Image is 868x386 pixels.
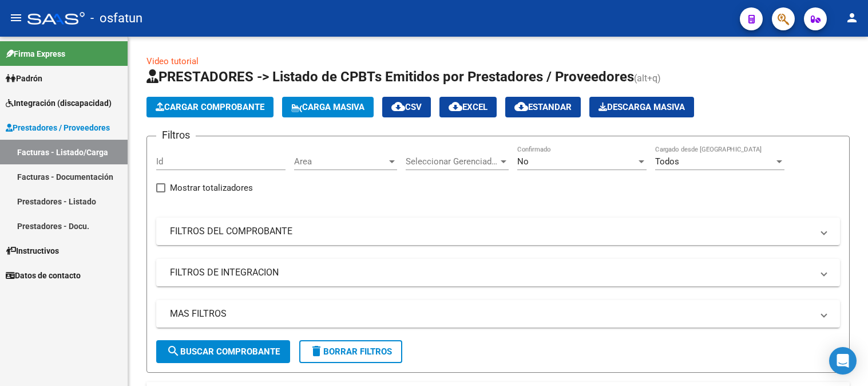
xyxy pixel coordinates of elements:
[9,11,23,25] mat-icon: menu
[156,340,290,363] button: Buscar Comprobante
[146,69,634,85] span: PRESTADORES -> Listado de CPBTs Emitidos por Prestadores / Proveedores
[167,344,180,358] mat-icon: search
[599,102,685,112] span: Descarga Masiva
[90,6,142,31] span: - osfatun
[6,245,59,257] span: Instructivos
[167,346,280,357] span: Buscar Comprobante
[845,11,859,25] mat-icon: person
[156,127,196,143] h3: Filtros
[514,100,528,113] mat-icon: cloud_download
[391,102,422,112] span: CSV
[6,269,81,282] span: Datos de contacto
[6,97,112,109] span: Integración (discapacidad)
[6,72,42,85] span: Padrón
[449,102,487,112] span: EXCEL
[589,97,694,117] app-download-masive: Descarga masiva de comprobantes (adjuntos)
[170,266,812,279] mat-panel-title: FILTROS DE INTEGRACION
[170,181,253,195] span: Mostrar totalizadores
[829,347,857,375] div: Open Intercom Messenger
[299,340,402,363] button: Borrar Filtros
[156,259,840,286] mat-expansion-panel-header: FILTROS DE INTEGRACION
[156,300,840,328] mat-expansion-panel-header: MAS FILTROS
[6,121,110,134] span: Prestadores / Proveedores
[517,156,529,167] span: No
[156,102,264,112] span: Cargar Comprobante
[156,218,840,245] mat-expansion-panel-header: FILTROS DEL COMPROBANTE
[282,97,374,117] button: Carga Masiva
[391,100,405,113] mat-icon: cloud_download
[146,97,274,117] button: Cargar Comprobante
[655,156,679,167] span: Todos
[514,102,572,112] span: Estandar
[146,56,199,66] a: Video tutorial
[449,100,462,113] mat-icon: cloud_download
[634,73,661,84] span: (alt+q)
[170,225,812,238] mat-panel-title: FILTROS DEL COMPROBANTE
[310,346,392,357] span: Borrar Filtros
[382,97,431,117] button: CSV
[291,102,364,112] span: Carga Masiva
[6,48,65,60] span: Firma Express
[589,97,694,117] button: Descarga Masiva
[406,156,498,167] span: Seleccionar Gerenciador
[505,97,581,117] button: Estandar
[170,308,812,320] mat-panel-title: MAS FILTROS
[439,97,497,117] button: EXCEL
[310,344,323,358] mat-icon: delete
[294,156,387,167] span: Area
